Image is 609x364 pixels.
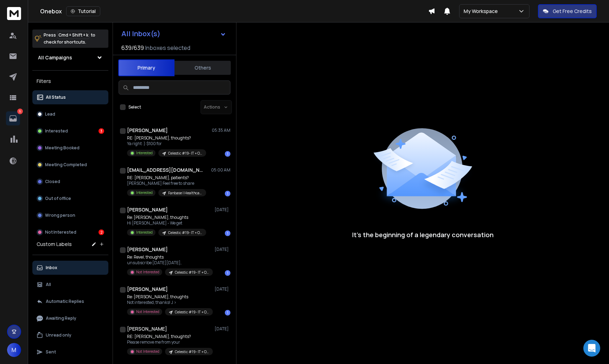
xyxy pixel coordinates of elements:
[225,310,230,316] div: 1
[136,309,159,314] p: Not Interested
[127,175,206,181] p: RE: [PERSON_NAME], patients?
[127,181,206,186] p: [PERSON_NAME] Feel free to share
[136,230,153,235] p: Interested
[46,265,57,271] p: Inbox
[46,332,71,338] p: Unread only
[127,215,206,220] p: Re: [PERSON_NAME], thoughts
[38,54,72,61] h1: All Campaigns
[127,127,168,134] h1: [PERSON_NAME]
[32,345,108,359] button: Sent
[99,128,104,134] div: 3
[45,213,75,218] p: Wrong person
[45,162,87,168] p: Meeting Completed
[17,109,23,114] p: 5
[127,135,206,141] p: RE: [PERSON_NAME], thoughts?
[6,111,20,125] a: 5
[32,141,108,155] button: Meeting Booked
[32,191,108,206] button: Out of office
[136,150,153,156] p: Interested
[136,190,153,195] p: Interested
[127,254,211,260] p: Re: Revel, thoughts
[32,278,108,292] button: All
[7,343,21,357] button: M
[168,190,202,196] p: Fanbase | Healthcare | AI
[464,8,501,15] p: My Workspace
[215,286,230,292] p: [DATE]
[45,179,60,184] p: Closed
[225,151,230,157] div: 1
[175,349,209,355] p: Celestic #19- IT + Old School | [GEOGRAPHIC_DATA] | PERFORMANCE | AI CAMPAIGN
[40,6,428,16] div: Onebox
[127,220,206,226] p: Hi [PERSON_NAME] - We get
[553,8,592,15] p: Get Free Credits
[127,286,168,293] h1: [PERSON_NAME]
[127,334,211,339] p: RE: [PERSON_NAME], thoughts?
[66,6,100,16] button: Tutorial
[225,270,230,276] div: 1
[46,349,56,355] p: Sent
[99,229,104,235] div: 2
[121,44,144,52] span: 639 / 639
[127,167,204,174] h1: [EMAIL_ADDRESS][DOMAIN_NAME]
[37,241,72,248] h3: Custom Labels
[46,95,66,100] p: All Status
[45,128,68,134] p: Interested
[127,325,167,332] h1: [PERSON_NAME]
[32,51,108,65] button: All Campaigns
[127,339,211,345] p: Please remove me from your
[121,30,160,37] h1: All Inbox(s)
[128,104,141,110] label: Select
[212,128,230,133] p: 05:35 AM
[215,247,230,252] p: [DATE]
[225,191,230,196] div: 1
[32,328,108,342] button: Unread only
[127,300,211,305] p: Not interested, thanks! J >
[32,158,108,172] button: Meeting Completed
[127,294,211,300] p: Re: [PERSON_NAME], thoughts
[32,107,108,121] button: Lead
[352,230,494,240] p: It’s the beginning of a legendary conversation
[168,230,202,235] p: Celestic #19- IT + Old School | [GEOGRAPHIC_DATA] | PERFORMANCE | AI CAMPAIGN
[175,270,209,275] p: Celestic #19- IT + Old School | [GEOGRAPHIC_DATA] | PERFORMANCE | AI CAMPAIGN
[46,299,84,304] p: Automatic Replies
[168,151,202,156] p: Celestic #19- IT + Old School | [GEOGRAPHIC_DATA] | PERFORMANCE | AI CAMPAIGN
[32,124,108,138] button: Interested3
[45,229,76,235] p: Not Interested
[45,111,55,117] p: Lead
[32,225,108,239] button: Not Interested2
[32,261,108,275] button: Inbox
[118,59,175,76] button: Primary
[583,340,600,357] div: Open Intercom Messenger
[32,175,108,189] button: Closed
[211,167,230,173] p: 05:00 AM
[145,44,190,52] h3: Inboxes selected
[136,269,159,275] p: Not Interested
[136,349,159,354] p: Not Interested
[45,145,80,151] p: Meeting Booked
[127,246,168,253] h1: [PERSON_NAME]
[127,141,206,147] p: Ya right :) $100 for
[538,4,597,18] button: Get Free Credits
[225,230,230,236] div: 1
[32,311,108,325] button: Awaiting Reply
[32,294,108,308] button: Automatic Replies
[116,27,232,41] button: All Inbox(s)
[175,310,209,315] p: Celestic #19- IT + Old School | [GEOGRAPHIC_DATA] | PERFORMANCE | AI CAMPAIGN
[46,316,76,321] p: Awaiting Reply
[32,76,108,86] h3: Filters
[57,31,89,39] span: Cmd + Shift + k
[127,260,211,266] p: unsubscribe [DATE][DATE],
[46,282,51,287] p: All
[127,206,168,213] h1: [PERSON_NAME]
[32,208,108,222] button: Wrong person
[215,207,230,213] p: [DATE]
[215,326,230,332] p: [DATE]
[45,196,71,201] p: Out of office
[32,90,108,104] button: All Status
[175,60,231,76] button: Others
[44,32,95,46] p: Press to check for shortcuts.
